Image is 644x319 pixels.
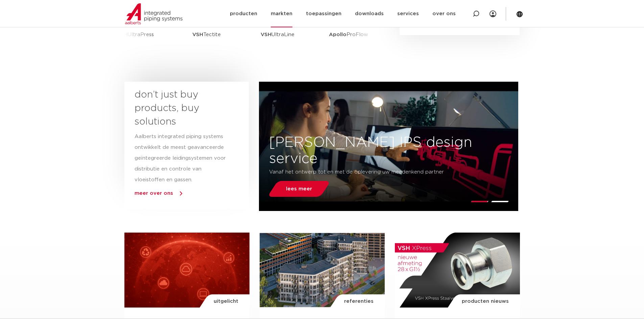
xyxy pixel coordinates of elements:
p: Aalberts integrated piping systems ontwikkelt de meest geavanceerde geïntegreerde leidingsystemen... [135,131,226,185]
a: lees meer [267,181,331,197]
span: producten nieuws [462,294,509,309]
p: Tectite [192,14,221,56]
h3: [PERSON_NAME] IPS design service [259,134,518,167]
strong: Apollo [329,32,347,37]
span: uitgelicht [214,294,238,309]
strong: VSH [261,32,271,37]
li: Page dot 2 [491,201,509,202]
p: Vanaf het ontwerp tot en met de oplevering uw meedenkend partner [269,167,468,178]
p: ProFlow [329,14,368,56]
p: UltraPress [117,14,154,56]
p: UltraLine [261,14,294,56]
span: referenties [344,294,374,309]
strong: VSH [192,32,203,37]
span: lees meer [286,186,312,191]
h3: don’t just buy products, buy solutions [135,88,226,129]
a: meer over ons [135,191,173,196]
li: Page dot 1 [471,201,488,202]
